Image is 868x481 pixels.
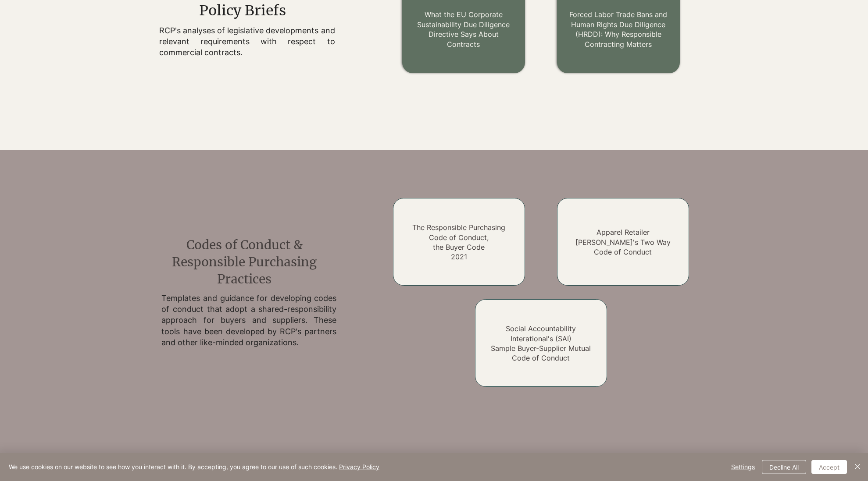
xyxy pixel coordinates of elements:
a: Privacy Policy [339,463,379,470]
a: Social Accountability Interational's (SAI)Sample Buyer-Supplier Mutual Code of Conduct [491,324,591,362]
span: Policy Briefs [199,2,286,19]
span: Settings [731,460,755,474]
button: Close [852,460,863,474]
a: Forced Labor Trade Bans and Human Rights Due Diligence (HRDD): Why Responsible Contracting Matters [569,10,667,48]
p: RCP's analyses of legislative developments and relevant requirements with respect to commercial c... [159,25,335,58]
a: What the EU Corporate Sustainability Due Diligence Directive Says About Contracts [417,10,510,48]
span: We use cookies on our website to see how you interact with it. By accepting, you agree to our use... [9,463,379,471]
a: Apparel Retailer [PERSON_NAME]'s Two Way Code of Conduct [575,228,671,256]
span: Codes of Conduct & Responsible Purchasing Practices [172,237,317,287]
img: Close [852,461,863,472]
span: Templates and guidance for developing codes of conduct that adopt a shared-responsibility approac... [161,294,336,347]
a: The Responsible Purchasing Code of Conduct,the Buyer Code2021 [412,223,505,261]
button: Decline All [762,460,806,474]
button: Accept [811,460,847,474]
